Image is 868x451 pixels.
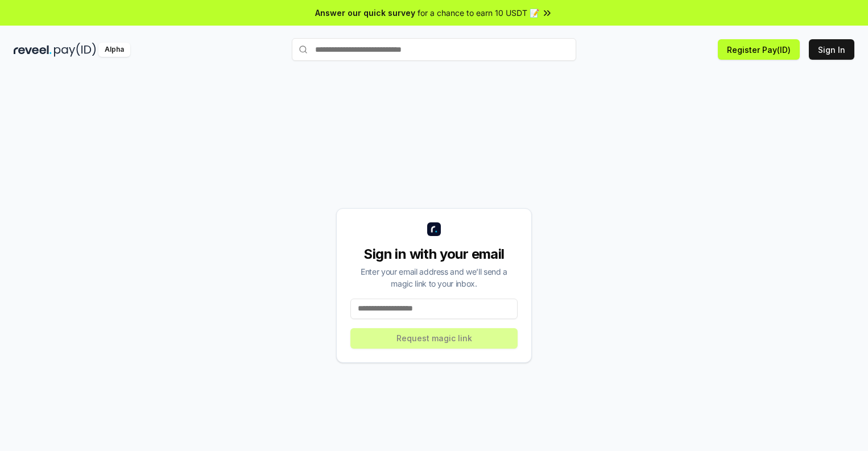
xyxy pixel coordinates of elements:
img: pay_id [54,43,96,57]
button: Register Pay(ID) [718,39,800,60]
button: Sign In [809,39,854,60]
img: reveel_dark [14,43,52,57]
div: Enter your email address and we’ll send a magic link to your inbox. [350,266,518,289]
span: Answer our quick survey [315,7,415,19]
div: Sign in with your email [350,245,518,263]
div: Alpha [98,43,130,57]
span: for a chance to earn 10 USDT 📝 [418,7,539,19]
img: logo_small [427,222,441,236]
